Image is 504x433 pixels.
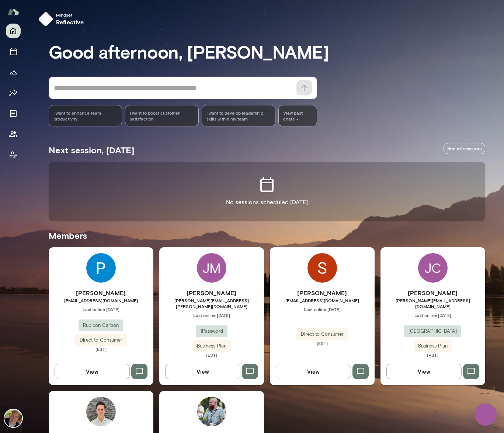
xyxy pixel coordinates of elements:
[159,312,264,318] span: Last online [DATE]
[206,110,271,122] span: I want to develop leadership skills within my team
[197,397,226,426] img: Jeremy Rhoades
[130,110,194,122] span: I want to boost customer satisfaction
[56,12,84,18] span: Mindset
[270,297,375,303] span: [EMAIL_ADDRESS][DOMAIN_NAME]
[6,65,21,80] button: Growth Plan
[49,105,122,126] div: I want to enhance team productivity
[404,328,461,335] span: [GEOGRAPHIC_DATA]
[49,230,485,241] h5: Members
[296,331,348,338] span: Direct to Consumer
[270,340,375,346] span: (EST)
[86,397,116,426] img: Philipp Krank
[192,342,231,350] span: Business Plan
[55,364,130,379] button: View
[35,9,90,29] button: Mindsetreflective
[49,297,153,303] span: [EMAIL_ADDRESS][DOMAIN_NAME]
[125,105,199,126] div: I want to boost customer satisfaction
[270,289,375,297] h6: [PERSON_NAME]
[49,289,153,297] h6: [PERSON_NAME]
[4,409,22,427] img: David McPherson
[159,297,264,309] span: [PERSON_NAME][EMAIL_ADDRESS][PERSON_NAME][DOMAIN_NAME]
[418,253,448,283] div: JC
[6,147,21,162] button: Client app
[53,110,118,122] span: I want to enhance team productivity
[56,18,84,27] h6: reflective
[380,352,485,358] span: (PST)
[380,312,485,318] span: Last online [DATE]
[6,44,21,59] button: Sessions
[159,352,264,358] span: (EST)
[49,306,153,312] span: Last online [DATE]
[226,198,308,207] p: No sessions scheduled [DATE]
[49,144,134,156] h5: Next session, [DATE]
[444,143,485,154] a: See all sessions
[6,127,21,142] button: Members
[7,5,19,19] img: Mento
[278,105,317,126] span: View past chats ->
[6,24,21,38] button: Home
[75,336,127,344] span: Direct to Consumer
[6,106,21,121] button: Documents
[159,289,264,297] h6: [PERSON_NAME]
[202,105,275,126] div: I want to develop leadership skills within my team
[196,328,227,335] span: 1Password
[276,364,351,379] button: View
[380,289,485,297] h6: [PERSON_NAME]
[79,322,123,329] span: Rubicon Carbon
[6,85,21,100] button: Insights
[380,297,485,309] span: [PERSON_NAME][EMAIL_ADDRESS][DOMAIN_NAME]
[49,346,153,352] span: (EST)
[197,253,226,283] div: JM
[49,41,485,62] h3: Good afternoon, [PERSON_NAME]
[38,12,53,27] img: mindset
[270,306,375,312] span: Last online [DATE]
[165,364,240,379] button: View
[386,364,462,379] button: View
[307,253,337,283] img: Savas Konstadinidis
[86,253,116,283] img: Parth Patel
[414,342,452,350] span: Business Plan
